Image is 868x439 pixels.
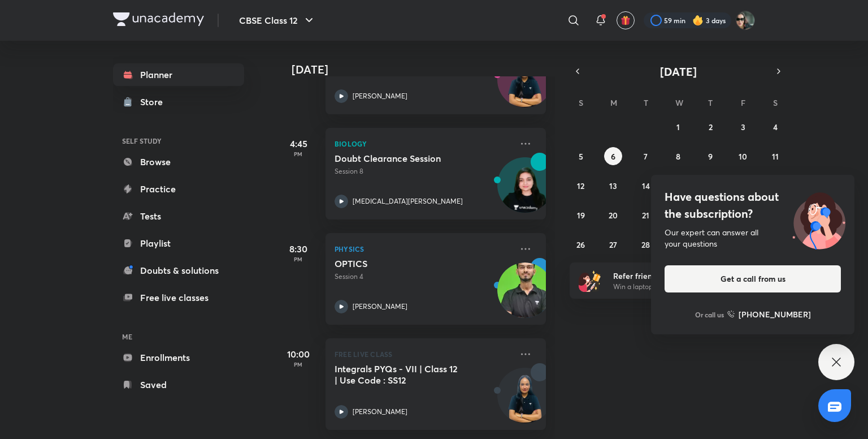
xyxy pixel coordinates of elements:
button: [DATE] [585,63,771,79]
abbr: Monday [610,97,617,108]
p: Or call us [695,309,724,320]
abbr: October 7, 2025 [644,151,648,162]
h4: Have questions about the subscription? [665,188,841,222]
abbr: October 12, 2025 [577,180,584,191]
p: PM [276,361,321,368]
p: PM [276,256,321,262]
h5: 10:00 [276,347,321,361]
p: Session 8 [335,166,512,177]
abbr: October 6, 2025 [611,151,615,162]
abbr: October 5, 2025 [579,151,583,162]
button: October 10, 2025 [734,147,752,165]
button: October 19, 2025 [572,206,590,224]
img: referral [579,269,601,292]
button: October 12, 2025 [572,177,590,195]
abbr: October 14, 2025 [642,180,650,191]
abbr: October 28, 2025 [641,239,650,250]
abbr: Saturday [773,97,778,108]
button: October 7, 2025 [637,147,655,165]
button: October 21, 2025 [637,206,655,224]
abbr: October 21, 2025 [642,210,649,221]
button: Get a call from us [665,265,841,292]
p: [PERSON_NAME] [353,407,407,417]
img: avatar [620,15,631,25]
img: Arihant [736,11,755,30]
button: October 5, 2025 [572,147,590,165]
h6: [PHONE_NUMBER] [739,308,811,320]
a: Browse [113,150,244,173]
abbr: October 13, 2025 [609,180,617,191]
a: Store [113,91,244,113]
abbr: October 10, 2025 [739,151,747,162]
a: Planner [113,63,244,86]
img: ttu_illustration_new.svg [783,188,854,249]
p: Session 4 [335,272,512,282]
a: Saved [113,373,244,396]
p: PM [276,150,321,157]
a: Practice [113,178,244,200]
abbr: October 9, 2025 [708,151,713,162]
h5: 4:45 [276,137,321,150]
abbr: October 20, 2025 [609,210,618,221]
a: Company Logo [113,12,204,29]
abbr: Wednesday [675,97,683,108]
a: Playlist [113,232,244,255]
abbr: Tuesday [644,97,648,108]
div: Our expert can answer all your questions [665,227,841,249]
abbr: October 19, 2025 [577,210,585,221]
button: October 4, 2025 [766,118,784,136]
button: CBSE Class 12 [232,9,323,32]
button: October 9, 2025 [701,147,719,165]
h6: Refer friends [613,270,752,282]
h5: Doubt Clearance Session [335,153,475,164]
button: October 27, 2025 [604,235,622,253]
a: Tests [113,205,244,227]
button: October 26, 2025 [572,235,590,253]
p: Physics [335,242,512,256]
button: October 6, 2025 [604,147,622,165]
abbr: October 8, 2025 [676,151,680,162]
button: October 3, 2025 [734,118,752,136]
button: October 13, 2025 [604,177,622,195]
a: Doubts & solutions [113,259,244,282]
img: Avatar [498,58,552,113]
abbr: October 4, 2025 [773,122,778,132]
button: October 11, 2025 [766,147,784,165]
div: Store [140,95,170,109]
button: avatar [617,11,635,29]
button: October 8, 2025 [669,147,687,165]
abbr: October 27, 2025 [609,239,617,250]
p: [MEDICAL_DATA][PERSON_NAME] [353,196,463,206]
p: [PERSON_NAME] [353,302,407,312]
h5: Integrals PYQs - VII | Class 12 | Use Code : SS12 [335,363,475,386]
h6: ME [113,327,244,346]
abbr: October 2, 2025 [709,122,713,132]
p: [PERSON_NAME] [353,91,407,101]
abbr: October 11, 2025 [772,151,779,162]
button: October 20, 2025 [604,206,622,224]
abbr: Sunday [579,97,583,108]
abbr: Thursday [708,97,713,108]
img: Company Logo [113,12,204,26]
span: [DATE] [660,64,697,79]
abbr: October 1, 2025 [676,122,680,132]
button: October 1, 2025 [669,118,687,136]
a: Free live classes [113,286,244,309]
img: Avatar [498,163,552,218]
abbr: October 3, 2025 [741,122,745,132]
abbr: Friday [741,97,745,108]
abbr: October 26, 2025 [576,239,585,250]
p: FREE LIVE CLASS [335,347,512,361]
button: October 14, 2025 [637,177,655,195]
button: October 2, 2025 [701,118,719,136]
img: Avatar [498,374,552,428]
h5: OPTICS [335,258,475,269]
a: Enrollments [113,346,244,369]
h6: SELF STUDY [113,131,244,150]
button: October 28, 2025 [637,235,655,253]
img: streak [692,15,704,26]
h5: 8:30 [276,242,321,256]
p: Win a laptop, vouchers & more [613,282,752,292]
h4: [DATE] [292,63,557,76]
p: Biology [335,137,512,150]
